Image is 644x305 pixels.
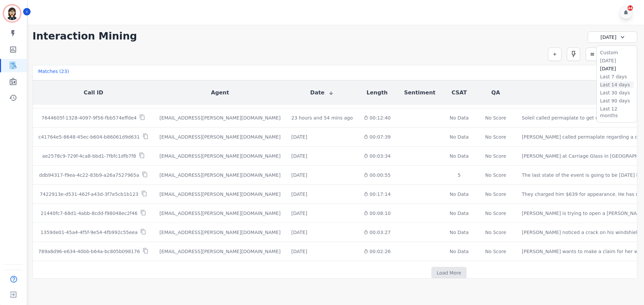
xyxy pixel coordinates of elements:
div: No Score [485,210,506,217]
div: No Data [449,248,470,255]
div: [DATE] [291,229,307,236]
div: [EMAIL_ADDRESS][PERSON_NAME][DOMAIN_NAME] [159,229,280,236]
div: No Score [485,115,506,121]
p: 7422913e-d531-462f-a43d-3f7e5cb1b123 [40,191,138,198]
div: No Data [449,115,470,121]
p: 1359de01-45a4-4f5f-9e54-4fb992c55eea [41,229,138,236]
div: 5 [449,172,470,178]
div: 00:00:55 [364,172,391,178]
div: No Score [485,191,506,198]
div: No Score [485,248,506,255]
li: Last 14 days [600,81,634,88]
li: Last 30 days [600,89,634,96]
div: [DATE] [291,172,307,178]
div: 00:07:39 [364,134,391,140]
p: 21440fc7-68d1-4abb-8cdd-f98048ec2f46 [41,210,138,217]
p: 789a8d96-e634-40bb-b64a-bc805b098176 [38,248,140,255]
h1: Interaction Mining [33,30,137,42]
p: ae2578c9-729f-4ca8-bbd1-7fbfc1dfb7f8 [42,153,136,159]
li: [DATE] [600,65,634,72]
p: 7644605f-1328-4097-9f56-fbb574effde4 [42,115,137,121]
button: CSAT [451,89,467,97]
div: 23 hours and 54 mins ago [291,115,353,121]
button: Date [310,89,334,97]
div: [DATE] [291,248,307,255]
li: Last 12 months [600,105,634,119]
div: No Data [449,153,470,159]
button: Call ID [84,89,103,97]
button: Load More [431,267,467,279]
p: ddb94317-f9ea-4c22-83b9-a26a7527965a [39,172,139,178]
div: 00:08:10 [364,210,391,217]
div: No Data [449,229,470,236]
div: No Score [485,172,506,178]
li: Last 90 days [600,97,634,104]
button: Agent [211,89,229,97]
div: [DATE] [291,210,307,217]
div: [DATE] [291,191,307,198]
div: [EMAIL_ADDRESS][PERSON_NAME][DOMAIN_NAME] [159,172,280,178]
div: 00:02:26 [364,248,391,255]
div: [EMAIL_ADDRESS][PERSON_NAME][DOMAIN_NAME] [159,191,280,198]
div: [DATE] [291,134,307,140]
button: Length [367,89,388,97]
div: 44 [628,5,633,11]
div: [DATE] [291,153,307,159]
div: Matches ( 23 ) [38,68,69,77]
div: [EMAIL_ADDRESS][PERSON_NAME][DOMAIN_NAME] [159,115,280,121]
li: [DATE] [600,57,634,64]
li: Custom [600,49,634,56]
div: [EMAIL_ADDRESS][PERSON_NAME][DOMAIN_NAME] [159,153,280,159]
div: [EMAIL_ADDRESS][PERSON_NAME][DOMAIN_NAME] [159,248,280,255]
div: No Score [485,153,506,159]
div: No Score [485,134,506,140]
div: No Data [449,191,470,198]
button: QA [491,89,500,97]
div: No Score [485,229,506,236]
div: 00:17:14 [364,191,391,198]
div: No Data [449,134,470,140]
button: Sentiment [404,89,435,97]
div: 00:03:27 [364,229,391,236]
div: 00:03:34 [364,153,391,159]
div: [DATE] [588,31,637,43]
li: Last 7 days [600,73,634,80]
img: Bordered avatar [4,5,20,21]
div: [EMAIL_ADDRESS][PERSON_NAME][DOMAIN_NAME] [159,134,280,140]
p: c41764e5-8648-45ec-b604-b86061d9d631 [39,134,140,140]
div: [EMAIL_ADDRESS][PERSON_NAME][DOMAIN_NAME] [159,210,280,217]
div: No Data [449,210,470,217]
div: 00:12:40 [364,115,391,121]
